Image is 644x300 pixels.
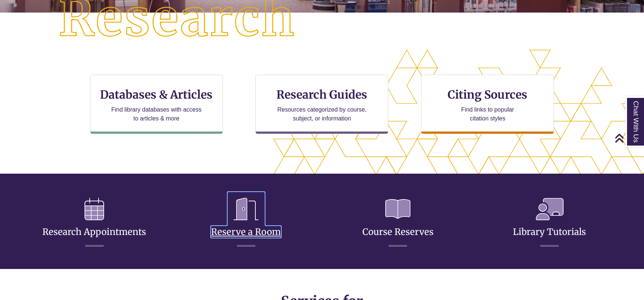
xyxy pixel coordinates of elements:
[421,75,554,134] a: Citing Sources Find links to popular citation styles
[211,208,281,238] a: Reserve a Room
[42,208,146,238] a: Research Appointments
[255,75,388,134] a: Research Guides Resources categorized by course, subject, or information
[614,133,642,143] a: Back to Top
[442,88,533,102] h3: Citing Sources
[513,208,586,238] a: Library Tutorials
[362,208,434,238] a: Course Reserves
[452,105,524,123] p: Find links to popular citation styles
[274,105,370,123] p: Resources categorized by course, subject, or information
[262,88,382,102] h3: Research Guides
[108,105,204,123] p: Find library databases with access to articles & more
[90,75,223,134] a: Databases & Articles Find library databases with access to articles & more
[96,88,217,102] h3: Databases & Articles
